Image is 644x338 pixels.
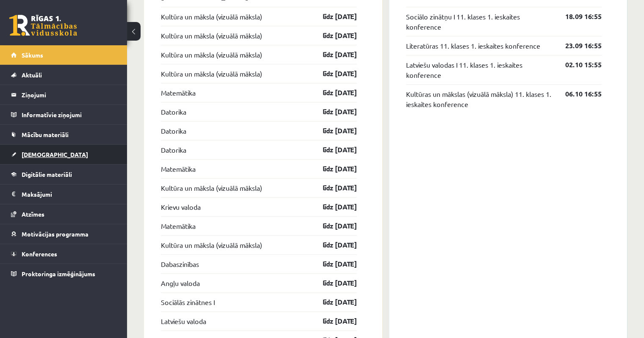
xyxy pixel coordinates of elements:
a: Ziņojumi [11,85,116,104]
span: Aktuāli [22,71,42,79]
a: līdz [DATE] [308,164,357,174]
a: līdz [DATE] [308,49,357,60]
a: līdz [DATE] [308,69,357,79]
a: Kultūra un māksla (vizuālā māksla) [161,240,262,250]
a: Informatīvie ziņojumi [11,105,116,124]
a: Kultūra un māksla (vizuālā māksla) [161,30,262,41]
a: Atzīmes [11,204,116,224]
a: Datorika [161,107,186,117]
a: Motivācijas programma [11,224,116,244]
a: līdz [DATE] [308,88,357,98]
a: līdz [DATE] [308,183,357,193]
span: Digitālie materiāli [22,170,72,178]
a: Kultūra un māksla (vizuālā māksla) [161,69,262,79]
a: līdz [DATE] [308,202,357,212]
a: Sākums [11,45,116,65]
a: Latviešu valoda [161,316,206,326]
a: līdz [DATE] [308,259,357,269]
legend: Maksājumi [22,184,116,204]
a: 18.09 16:55 [553,11,602,22]
a: līdz [DATE] [308,107,357,117]
a: 02.10 15:55 [553,60,602,70]
a: Latviešu valodas I 11. klases 1. ieskaites konference [406,60,553,80]
a: līdz [DATE] [308,240,357,250]
span: Proktoringa izmēģinājums [22,270,95,278]
legend: Ziņojumi [22,85,116,104]
a: Matemātika [161,164,196,174]
span: Mācību materiāli [22,131,69,138]
span: Konferences [22,250,57,258]
a: līdz [DATE] [308,221,357,231]
a: Digitālie materiāli [11,165,116,184]
span: Sākums [22,51,43,59]
a: līdz [DATE] [308,297,357,307]
a: līdz [DATE] [308,145,357,155]
legend: Informatīvie ziņojumi [22,105,116,124]
a: Dabaszinības [161,259,199,269]
a: Literatūras 11. klases 1. ieskaites konference [406,41,540,51]
a: Proktoringa izmēģinājums [11,264,116,283]
a: 06.10 16:55 [553,89,602,99]
a: Datorika [161,145,186,155]
a: Kultūra un māksla (vizuālā māksla) [161,49,262,60]
span: Atzīmes [22,210,44,218]
span: Motivācijas programma [22,230,88,238]
a: līdz [DATE] [308,126,357,136]
a: Sociālo zinātņu I 11. klases 1. ieskaites konference [406,11,553,32]
a: līdz [DATE] [308,278,357,288]
span: [DEMOGRAPHIC_DATA] [22,151,88,158]
a: līdz [DATE] [308,316,357,326]
a: 23.09 16:55 [553,41,602,51]
a: Matemātika [161,221,196,231]
a: Konferences [11,244,116,264]
a: Kultūra un māksla (vizuālā māksla) [161,183,262,193]
a: līdz [DATE] [308,30,357,41]
a: Kultūras un mākslas (vizuālā māksla) 11. klases 1. ieskaites konference [406,89,553,109]
a: līdz [DATE] [308,11,357,22]
a: Angļu valoda [161,278,200,288]
a: Krievu valoda [161,202,201,212]
a: Matemātika [161,88,196,98]
a: Rīgas 1. Tālmācības vidusskola [9,15,77,36]
a: Mācību materiāli [11,125,116,144]
a: Sociālās zinātnes I [161,297,215,307]
a: Datorika [161,126,186,136]
a: [DEMOGRAPHIC_DATA] [11,145,116,164]
a: Aktuāli [11,65,116,85]
a: Maksājumi [11,184,116,204]
a: Kultūra un māksla (vizuālā māksla) [161,11,262,22]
